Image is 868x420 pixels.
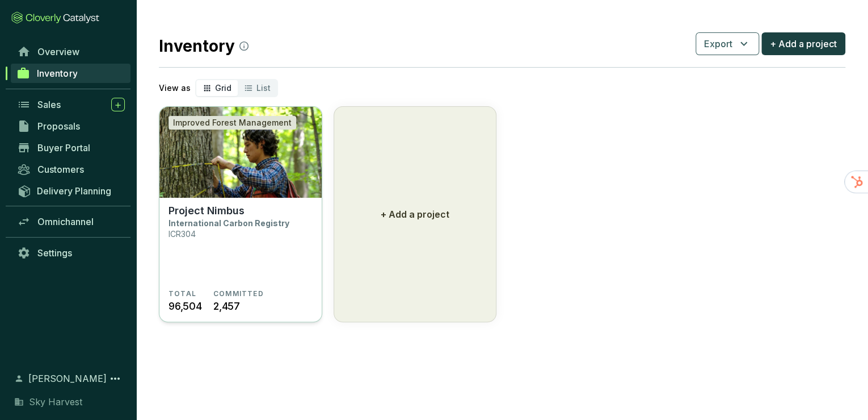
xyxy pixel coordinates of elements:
span: Sky Harvest [29,395,82,409]
span: 2,457 [213,298,240,314]
a: Settings [11,243,130,263]
span: 96,504 [168,298,202,314]
p: View as [159,82,191,94]
p: ICR304 [168,229,196,239]
button: + Add a project [334,106,497,322]
span: Grid [215,83,231,93]
p: International Carbon Registry [168,218,289,228]
a: Sales [11,95,130,114]
span: Overview [37,46,79,57]
p: Project Nimbus [168,205,245,217]
div: Improved Forest Management [168,116,296,130]
span: Delivery Planning [37,185,111,197]
span: List [256,83,271,93]
a: Proposals [11,117,130,136]
button: Export [696,32,759,55]
p: + Add a project [381,207,449,221]
h2: Inventory [159,34,248,58]
span: Sales [37,99,61,110]
a: Customers [11,160,130,179]
div: segmented control [195,79,278,97]
span: TOTAL [168,289,196,298]
span: COMMITTED [213,289,264,298]
span: + Add a project [770,37,837,51]
button: + Add a project [761,32,845,55]
a: Delivery Planning [11,181,130,200]
a: Omnichannel [11,212,130,231]
span: Customers [37,164,84,175]
span: [PERSON_NAME] [28,372,107,385]
span: Buyer Portal [37,142,90,153]
span: Export [704,37,732,51]
span: Proposals [37,120,80,132]
a: Inventory [11,64,130,83]
span: Settings [37,247,72,259]
a: Project NimbusImproved Forest ManagementProject NimbusInternational Carbon RegistryICR304TOTAL96,... [159,106,322,322]
a: Overview [11,42,130,61]
img: Project Nimbus [159,107,322,198]
span: Omnichannel [37,216,94,227]
a: Buyer Portal [11,138,130,157]
span: Inventory [37,68,77,79]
